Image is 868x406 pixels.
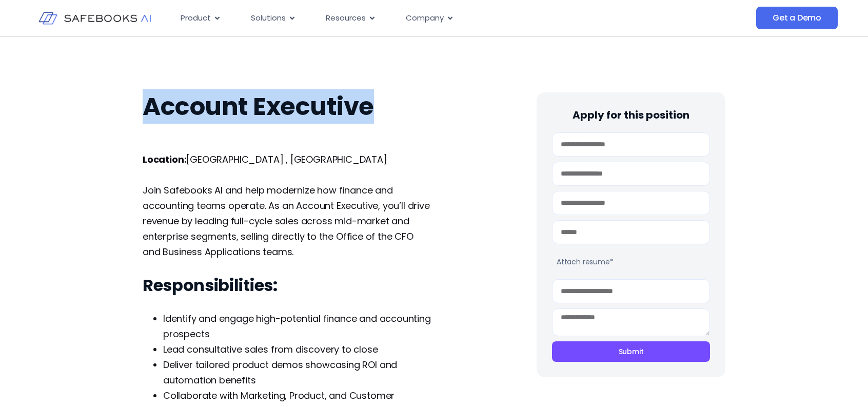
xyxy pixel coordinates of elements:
h1: Account Executive [143,92,432,121]
span: Get a Demo [773,13,821,23]
span: Product [181,12,211,24]
nav: Menu [172,8,654,28]
p: [GEOGRAPHIC_DATA] , [GEOGRAPHIC_DATA] [143,152,432,167]
button: Submit [552,341,710,362]
p: Join Safebooks AI and help modernize how finance and accounting teams operate. As an Account Exec... [143,183,432,260]
b: Location: [143,153,186,166]
span: Company [406,12,444,24]
a: Get a Demo [756,7,838,29]
div: Menu Toggle [172,8,654,28]
span: Deliver tailored product demos showcasing ROI and automation benefits [163,358,397,386]
h4: Apply for this position [552,108,710,122]
span: Lead consultative sales from discovery to close [163,343,378,356]
span: Submit [619,346,644,357]
span: Resources [326,12,366,24]
h3: Responsibilities: [143,275,432,296]
form: Careers Form [552,132,710,367]
span: Identify and engage high-potential finance and accounting prospects [163,312,431,340]
span: Solutions [251,12,286,24]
